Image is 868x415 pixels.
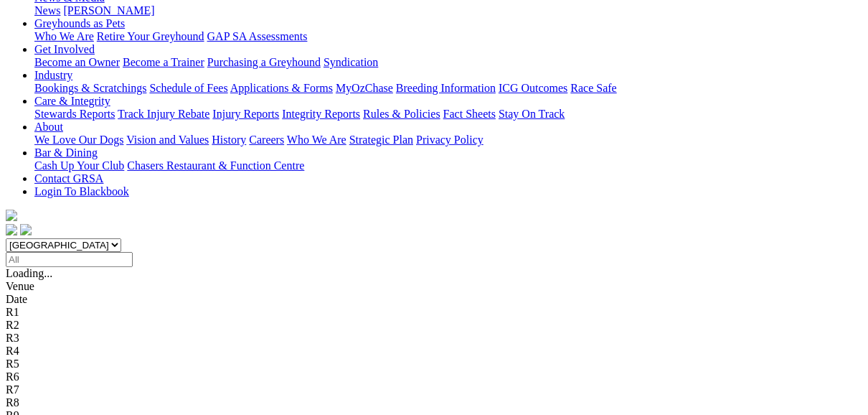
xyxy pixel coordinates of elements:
input: Select date [6,252,133,267]
div: R7 [6,383,862,396]
div: News & Media [34,4,862,17]
a: We Love Our Dogs [34,134,123,146]
img: facebook.svg [6,224,17,236]
div: R5 [6,358,862,370]
a: Stewards Reports [34,108,115,120]
a: Bar & Dining [34,146,98,159]
a: Injury Reports [212,108,279,120]
img: logo-grsa-white.png [6,210,17,221]
a: Stay On Track [499,108,565,120]
a: Cash Up Your Club [34,159,124,172]
a: Retire Your Greyhound [97,30,204,42]
a: Race Safe [570,82,616,94]
a: Become an Owner [34,56,120,68]
div: R2 [6,319,862,332]
a: Fact Sheets [443,108,496,120]
div: Get Involved [34,56,862,69]
a: About [34,121,63,133]
a: Careers [249,134,284,146]
a: Rules & Policies [363,108,440,120]
a: Bookings & Scratchings [34,82,146,94]
div: About [34,134,862,146]
a: Greyhounds as Pets [34,17,125,29]
a: MyOzChase [336,82,393,94]
a: News [34,4,60,17]
a: Applications & Forms [230,82,333,94]
a: Schedule of Fees [149,82,227,94]
a: Who We Are [34,30,94,42]
a: Track Injury Rebate [118,108,209,120]
a: Get Involved [34,43,95,55]
a: [PERSON_NAME] [63,4,154,17]
a: Industry [34,69,72,81]
div: Date [6,293,862,306]
div: Bar & Dining [34,159,862,172]
a: ICG Outcomes [499,82,567,94]
div: Care & Integrity [34,108,862,121]
a: Become a Trainer [123,56,204,68]
div: R1 [6,306,862,319]
a: Breeding Information [396,82,496,94]
a: GAP SA Assessments [207,30,308,42]
div: Industry [34,82,862,95]
img: twitter.svg [20,224,32,236]
a: History [212,134,246,146]
a: Integrity Reports [282,108,360,120]
div: Greyhounds as Pets [34,30,862,43]
a: Privacy Policy [416,134,483,146]
div: R4 [6,345,862,358]
a: Purchasing a Greyhound [207,56,321,68]
a: Strategic Plan [349,134,413,146]
a: Who We Are [287,134,346,146]
div: R6 [6,370,862,383]
a: Care & Integrity [34,95,110,107]
div: R8 [6,396,862,409]
a: Vision and Values [126,134,209,146]
div: R3 [6,332,862,345]
a: Chasers Restaurant & Function Centre [127,159,304,172]
div: Venue [6,280,862,293]
a: Syndication [324,56,378,68]
span: Loading... [6,267,52,279]
a: Login To Blackbook [34,185,129,197]
a: Contact GRSA [34,172,103,185]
